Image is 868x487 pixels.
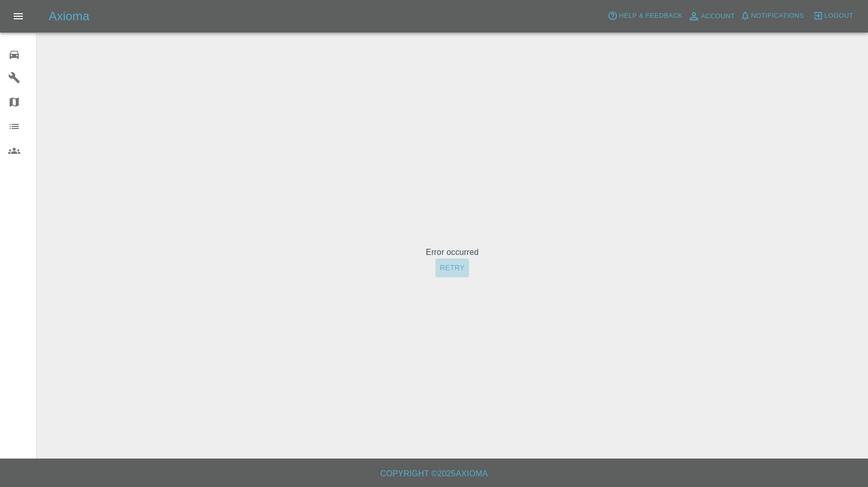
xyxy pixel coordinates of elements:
button: Retry [436,258,469,277]
p: Error occurred [426,246,479,258]
span: Notifications [751,10,804,22]
span: Account [701,11,735,22]
button: Logout [811,8,856,24]
h5: Axioma [49,8,89,24]
span: Logout [824,10,853,22]
span: Help & Feedback [619,10,682,22]
button: Open drawer [6,4,30,28]
button: Help & Feedback [605,8,685,24]
button: Notifications [738,8,807,24]
h6: Copyright © 2025 Axioma [8,467,860,481]
a: Account [685,8,738,24]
